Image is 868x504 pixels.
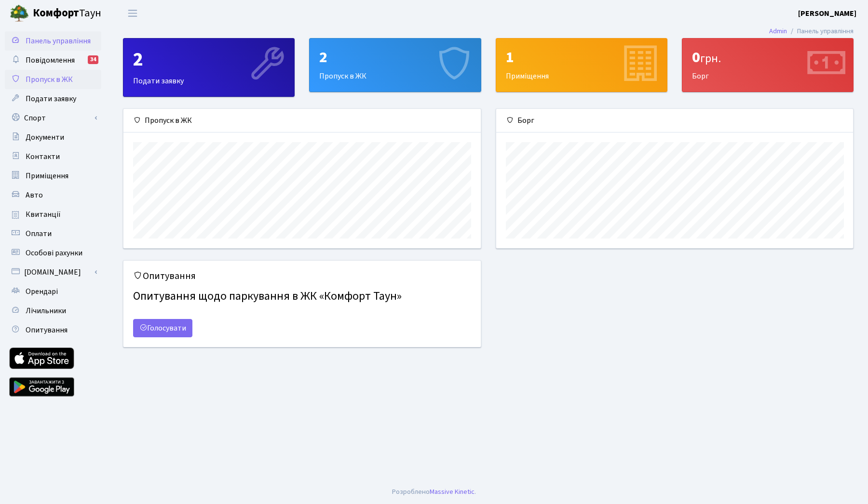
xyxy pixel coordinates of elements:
a: Пропуск в ЖК [5,70,101,89]
div: Приміщення [496,39,667,92]
a: Авто [5,186,101,205]
span: Повідомлення [26,55,75,66]
span: Панель управління [26,36,91,46]
span: Квитанції [26,209,61,220]
div: Борг [496,109,854,133]
a: 2Подати заявку [123,38,295,97]
button: Переключити навігацію [121,5,145,21]
span: Авто [26,190,43,200]
span: Опитування [26,325,68,335]
div: 1 [506,48,657,66]
div: Пропуск в ЖК [123,109,481,133]
span: Оплати [26,228,52,239]
h4: Опитування щодо паркування в ЖК «Комфорт Таун» [133,286,471,307]
a: Admin [769,26,787,36]
a: Лічильники [5,301,101,320]
a: Документи [5,128,101,147]
a: [DOMAIN_NAME] [5,263,101,282]
b: Комфорт [33,5,79,21]
a: Повідомлення34 [5,51,101,70]
a: Квитанції [5,205,101,224]
div: 34 [88,55,98,64]
a: Орендарі [5,282,101,301]
div: 2 [319,48,471,66]
span: Пропуск в ЖК [26,74,73,85]
a: Приміщення [5,166,101,186]
span: Лічильники [26,305,66,316]
div: 2 [133,48,285,71]
a: Massive Kinetic [430,487,475,497]
span: Особові рахунки [26,248,82,258]
img: logo.png [10,4,29,23]
div: Пропуск в ЖК [310,39,480,92]
span: Подати заявку [26,93,76,104]
span: Приміщення [26,171,68,181]
a: [PERSON_NAME] [798,8,856,19]
a: Голосувати [133,319,192,337]
a: Спорт [5,108,101,128]
span: Документи [26,132,64,143]
div: Борг [682,39,853,92]
a: Подати заявку [5,89,101,108]
a: Контакти [5,147,101,166]
nav: breadcrumb [755,21,868,41]
a: 1Приміщення [496,38,667,92]
a: Опитування [5,320,101,340]
a: 2Пропуск в ЖК [309,38,481,92]
span: грн. [700,50,721,67]
div: . [392,487,476,497]
div: Подати заявку [123,39,294,96]
a: Розроблено [392,487,430,497]
b: [PERSON_NAME] [798,8,856,19]
h5: Опитування [133,270,471,282]
span: Таун [33,5,101,22]
a: Оплати [5,224,101,243]
a: Особові рахунки [5,243,101,263]
span: Орендарі [26,286,58,297]
span: Контакти [26,151,60,162]
a: Панель управління [5,31,101,51]
li: Панель управління [787,26,854,37]
div: 0 [692,48,843,66]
